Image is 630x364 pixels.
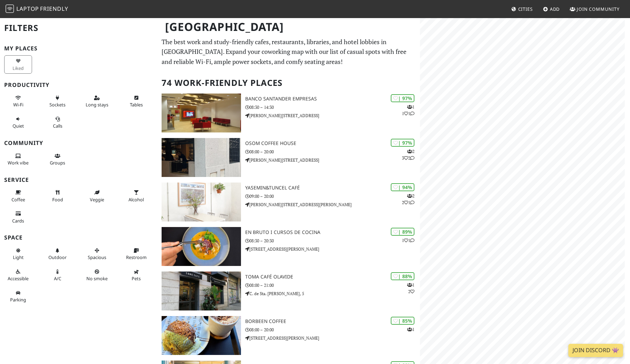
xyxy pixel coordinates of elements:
h2: 74 Work-Friendly Places [162,72,416,94]
button: Wi-Fi [4,92,32,111]
span: Cities [518,6,533,12]
span: Alcohol [129,196,144,203]
button: A/C [44,266,71,284]
span: Group tables [50,160,65,166]
p: 1 1 1 [402,104,414,117]
button: Coffee [4,187,32,205]
a: EN BRUTO I CURSOS DE COCINA | 89% 11 EN BRUTO I CURSOS DE COCINA 08:30 – 20:30 [STREET_ADDRESS][P... [157,227,420,266]
span: Friendly [40,5,68,13]
button: Tables [122,92,150,111]
img: Banco Santander Empresas [162,94,241,132]
button: Cards [4,208,32,226]
button: Veggie [83,187,111,205]
span: Air conditioned [54,275,61,282]
p: [STREET_ADDRESS][PERSON_NAME] [245,335,420,341]
p: The best work and study-friendly cafes, restaurants, libraries, and hotel lobbies in [GEOGRAPHIC_... [162,37,416,67]
img: yasemin&tuncel café [162,183,241,221]
p: 09:00 – 20:00 [245,193,420,200]
span: Natural light [13,254,24,260]
h2: Filters [4,17,153,39]
span: Work-friendly tables [130,102,143,108]
h3: Service [4,177,153,183]
p: 08:30 – 14:30 [245,104,420,111]
button: No smoke [83,266,111,284]
button: Long stays [83,92,111,111]
h3: Productivity [4,82,153,88]
h3: Banco Santander Empresas [245,96,420,102]
a: yasemin&tuncel café | 94% 221 yasemin&tuncel café 09:00 – 20:00 [PERSON_NAME][STREET_ADDRESS][PER... [157,183,420,221]
a: Cities [508,3,536,15]
span: Spacious [88,254,106,260]
p: [PERSON_NAME][STREET_ADDRESS][PERSON_NAME] [245,201,420,208]
p: 08:00 – 20:00 [245,148,420,155]
a: Join Discord 👾 [568,344,623,357]
span: Quiet [13,123,24,129]
p: 08:30 – 20:30 [245,237,420,244]
span: Pet friendly [132,275,141,282]
span: Restroom [126,254,147,260]
p: [PERSON_NAME][STREET_ADDRESS] [245,112,420,119]
h3: Toma Café Olavide [245,274,420,280]
div: | 97% [391,94,414,102]
div: | 94% [391,183,414,191]
img: EN BRUTO I CURSOS DE COCINA [162,227,241,266]
img: Osom Coffee House [162,138,241,177]
p: 2 3 2 [402,148,414,161]
button: Food [44,187,71,205]
a: LaptopFriendly LaptopFriendly [6,3,68,15]
span: Video/audio calls [53,123,62,129]
span: Accessible [8,275,29,282]
span: Power sockets [49,102,65,108]
img: Toma Café Olavide [162,272,241,310]
span: Long stays [86,102,108,108]
button: Groups [44,150,71,169]
p: 1 2 [407,282,414,295]
p: [PERSON_NAME][STREET_ADDRESS] [245,157,420,163]
span: Veggie [90,196,104,203]
p: [STREET_ADDRESS][PERSON_NAME] [245,246,420,252]
button: Light [4,245,32,263]
h3: My Places [4,45,153,52]
div: | 85% [391,317,414,325]
a: Osom Coffee House | 97% 232 Osom Coffee House 08:00 – 20:00 [PERSON_NAME][STREET_ADDRESS] [157,138,420,177]
h3: Community [4,140,153,146]
p: 1 1 [402,237,414,244]
button: Outdoor [44,245,71,263]
span: Parking [10,297,26,303]
span: Stable Wi-Fi [13,102,23,108]
a: Borbeen Coffee | 85% 1 Borbeen Coffee 08:00 – 20:00 [STREET_ADDRESS][PERSON_NAME] [157,316,420,355]
p: C. de Sta. [PERSON_NAME], 5 [245,290,420,297]
span: Credit cards [12,218,24,224]
span: Add [550,6,560,12]
p: 08:00 – 21:00 [245,282,420,289]
span: Outdoor area [48,254,67,260]
span: Coffee [11,196,25,203]
button: Alcohol [122,187,150,205]
button: Spacious [83,245,111,263]
span: Laptop [16,5,39,13]
span: Smoke free [86,275,108,282]
h3: yasemin&tuncel café [245,185,420,191]
a: Banco Santander Empresas | 97% 111 Banco Santander Empresas 08:30 – 14:30 [PERSON_NAME][STREET_AD... [157,94,420,132]
button: Pets [122,266,150,284]
button: Work vibe [4,150,32,169]
h3: EN BRUTO I CURSOS DE COCINA [245,229,420,235]
div: | 89% [391,228,414,236]
img: Borbeen Coffee [162,316,241,355]
h3: Space [4,234,153,241]
a: Toma Café Olavide | 88% 12 Toma Café Olavide 08:00 – 21:00 C. de Sta. [PERSON_NAME], 5 [157,272,420,310]
button: Accessible [4,266,32,284]
div: | 88% [391,272,414,280]
a: Add [540,3,563,15]
button: Calls [44,113,71,132]
h1: [GEOGRAPHIC_DATA] [160,17,419,37]
p: 1 [407,326,414,333]
h3: Borbeen Coffee [245,318,420,324]
p: 08:00 – 20:00 [245,326,420,333]
span: Join Community [577,6,620,12]
img: LaptopFriendly [6,5,14,13]
button: Restroom [122,245,150,263]
a: Join Community [567,3,622,15]
h3: Osom Coffee House [245,140,420,146]
button: Quiet [4,113,32,132]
